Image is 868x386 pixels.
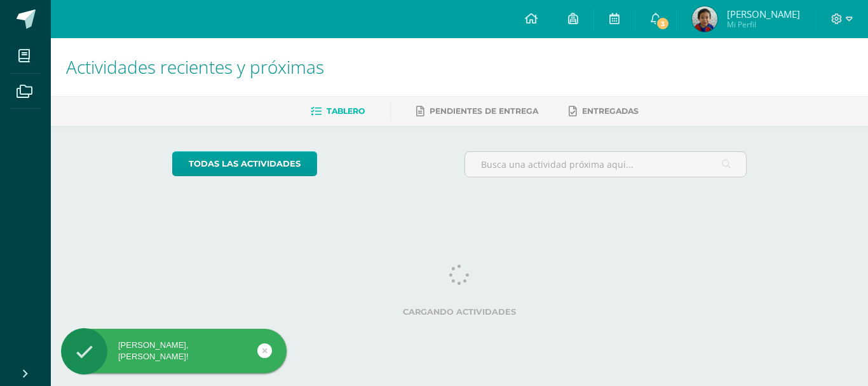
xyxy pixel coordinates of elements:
img: 4014a24e9118108b1be9ec52714784d9.png [692,6,717,32]
a: todas las Actividades [172,151,317,176]
span: 3 [656,17,670,31]
span: [PERSON_NAME] [727,8,800,20]
span: Actividades recientes y próximas [66,55,324,79]
span: Pendientes de entrega [430,106,538,116]
a: Entregadas [569,101,639,121]
span: Mi Perfil [727,19,800,30]
input: Busca una actividad próxima aquí... [465,152,747,177]
span: Entregadas [582,106,639,116]
span: Tablero [327,106,365,116]
label: Cargando actividades [172,307,747,317]
div: [PERSON_NAME], [PERSON_NAME]! [61,340,287,362]
a: Pendientes de entrega [416,101,538,121]
a: Tablero [311,101,365,121]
